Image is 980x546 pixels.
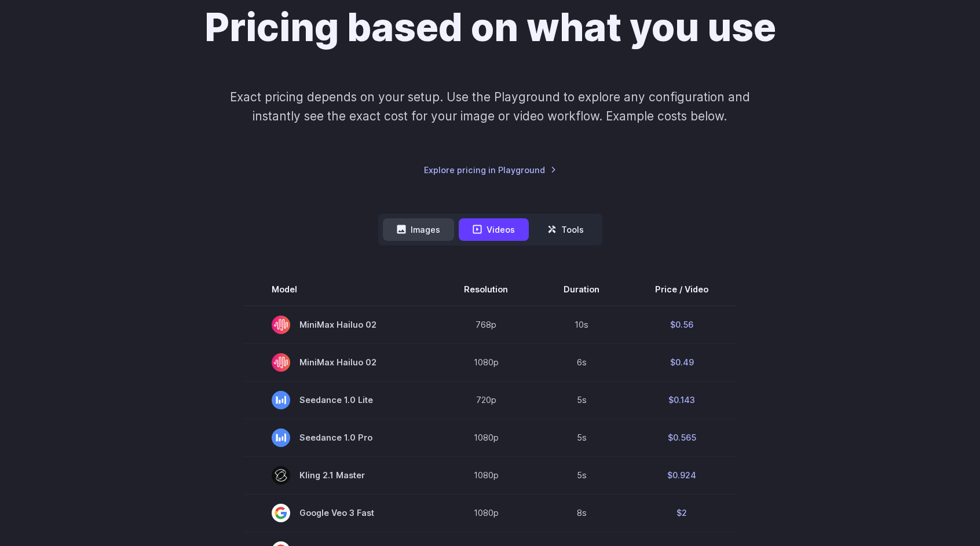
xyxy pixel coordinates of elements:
[272,353,408,372] span: MiniMax Hailuo 02
[272,504,408,522] span: Google Veo 3 Fast
[536,273,627,306] th: Duration
[536,381,627,419] td: 5s
[533,218,598,241] button: Tools
[272,466,408,485] span: Kling 2.1 Master
[272,428,408,447] span: Seedance 1.0 Pro
[627,343,736,381] td: $0.49
[204,5,776,50] h1: Pricing based on what you use
[627,456,736,494] td: $0.924
[208,87,772,126] p: Exact pricing depends on your setup. Use the Playground to explore any configuration and instantl...
[436,343,536,381] td: 1080p
[436,381,536,419] td: 720p
[383,218,454,241] button: Images
[536,494,627,532] td: 8s
[272,316,408,334] span: MiniMax Hailuo 02
[436,494,536,532] td: 1080p
[436,419,536,456] td: 1080p
[536,419,627,456] td: 5s
[424,163,557,177] a: Explore pricing in Playground
[627,306,736,344] td: $0.56
[436,456,536,494] td: 1080p
[459,218,529,241] button: Videos
[627,273,736,306] th: Price / Video
[436,273,536,306] th: Resolution
[627,381,736,419] td: $0.143
[627,419,736,456] td: $0.565
[436,306,536,344] td: 768p
[627,494,736,532] td: $2
[272,391,408,409] span: Seedance 1.0 Lite
[536,343,627,381] td: 6s
[244,273,436,306] th: Model
[536,456,627,494] td: 5s
[536,306,627,344] td: 10s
